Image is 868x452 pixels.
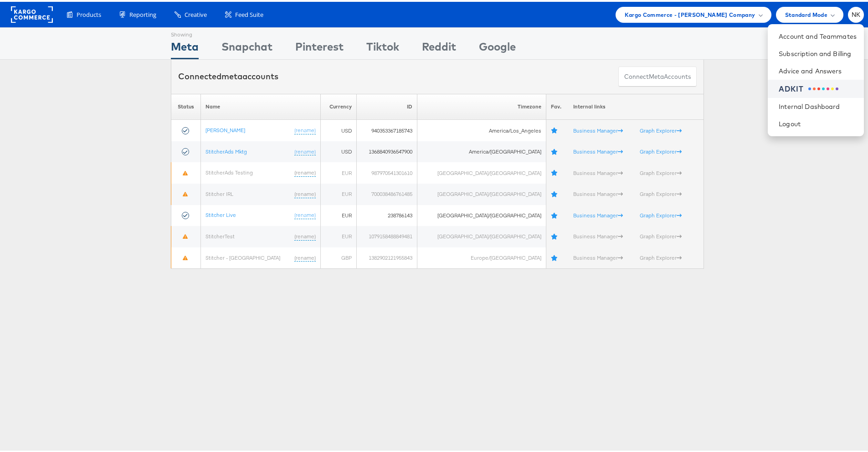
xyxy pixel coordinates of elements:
a: ADKIT [779,82,857,92]
td: EUR [320,203,356,225]
a: (rename) [294,146,316,154]
a: (rename) [294,125,316,133]
td: [GEOGRAPHIC_DATA]/[GEOGRAPHIC_DATA] [417,160,546,182]
a: Logout [779,118,857,127]
th: Currency [320,92,356,118]
a: Graph Explorer [640,189,682,195]
a: Graph Explorer [640,168,682,175]
td: 940353367185743 [357,118,417,139]
span: Feed Suite [235,9,263,17]
a: Stitcher IRL [205,189,233,195]
div: Meta [171,37,199,57]
a: (rename) [294,167,316,175]
th: ID [357,92,417,118]
a: Business Manager [573,252,623,259]
td: USD [320,118,356,139]
div: Connected accounts [178,69,278,81]
td: America/[GEOGRAPHIC_DATA] [417,139,546,161]
td: America/Los_Angeles [417,118,546,139]
a: Graph Explorer [640,146,682,153]
a: (rename) [294,210,316,217]
td: 700038486761485 [357,182,417,203]
td: 1382902121955843 [357,246,417,267]
a: (rename) [294,231,316,239]
a: Advice and Answers [779,65,857,74]
td: 987970541301610 [357,160,417,182]
td: EUR [320,160,356,182]
a: Business Manager [573,231,623,238]
div: Reddit [422,37,456,57]
a: (rename) [294,189,316,196]
a: Business Manager [573,168,623,175]
a: [PERSON_NAME] [205,125,245,132]
td: 1368840936547900 [357,139,417,161]
td: EUR [320,224,356,246]
span: Standard Mode [785,8,827,18]
a: Business Manager [573,146,623,153]
th: Name [200,92,320,118]
div: Showing [171,26,199,37]
button: ConnectmetaAccounts [618,65,697,85]
td: GBP [320,246,356,267]
a: StitcherAds Mktg [205,146,247,153]
a: Business Manager [573,210,623,217]
a: StitcherTest [205,231,235,238]
td: [GEOGRAPHIC_DATA]/[GEOGRAPHIC_DATA] [417,182,546,203]
th: Status [171,92,201,118]
span: Kargo Commerce - [PERSON_NAME] Company [625,8,755,18]
div: Pinterest [295,37,344,57]
span: meta [221,69,242,80]
td: 238786143 [357,203,417,225]
td: USD [320,139,356,161]
a: Subscription and Billing [779,47,857,56]
a: Internal Dashboard [779,100,857,109]
span: NK [852,10,861,16]
div: Snapchat [221,37,272,57]
a: Stitcher - [GEOGRAPHIC_DATA] [205,252,280,259]
td: 1079158488849481 [357,224,417,246]
td: [GEOGRAPHIC_DATA]/[GEOGRAPHIC_DATA] [417,203,546,225]
span: Products [77,9,101,17]
div: Tiktok [366,37,399,57]
div: Google [479,37,516,57]
a: Graph Explorer [640,231,682,238]
a: Graph Explorer [640,252,682,259]
a: StitcherAds Testing [205,167,253,174]
th: Timezone [417,92,546,118]
span: Reporting [129,9,156,17]
td: EUR [320,182,356,203]
span: meta [649,71,664,79]
div: ADKIT [779,82,804,92]
a: Business Manager [573,189,623,195]
span: Creative [185,9,207,17]
a: Graph Explorer [640,210,682,217]
a: Graph Explorer [640,125,682,132]
a: Account and Teammates [779,30,857,39]
a: (rename) [294,252,316,260]
a: Business Manager [573,125,623,132]
td: Europe/[GEOGRAPHIC_DATA] [417,246,546,267]
a: Stitcher Live [205,210,236,216]
td: [GEOGRAPHIC_DATA]/[GEOGRAPHIC_DATA] [417,224,546,246]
